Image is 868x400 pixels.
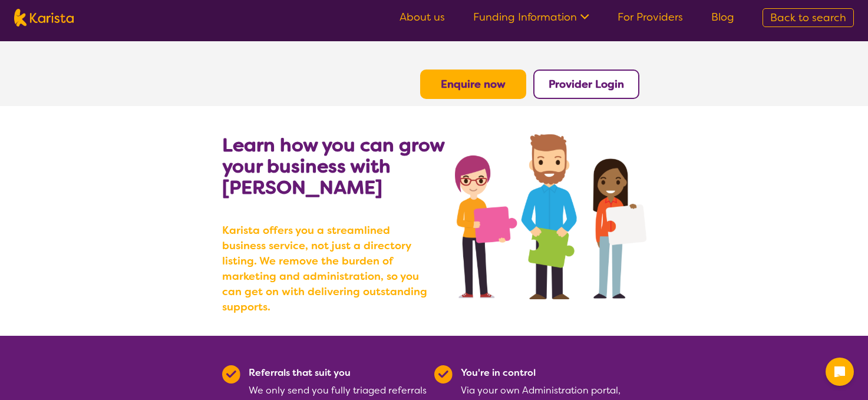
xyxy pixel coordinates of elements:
b: Learn how you can grow your business with [PERSON_NAME] [222,133,444,200]
a: Enquire now [441,77,506,91]
a: About us [400,10,445,24]
a: Provider Login [549,77,624,91]
img: Tick [434,365,453,384]
button: Provider Login [533,70,639,99]
b: You're in control [461,366,536,379]
a: Back to search [763,8,854,27]
a: For Providers [618,10,683,24]
button: Enquire now [420,70,526,99]
img: grow your business with Karista [455,134,646,299]
b: Karista offers you a streamlined business service, not just a directory listing. We remove the bu... [222,223,434,315]
b: Referrals that suit you [249,366,351,379]
img: Tick [222,365,240,384]
a: Blog [711,10,734,24]
a: Funding Information [473,10,589,24]
span: Back to search [770,11,846,25]
img: Karista logo [14,9,74,27]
